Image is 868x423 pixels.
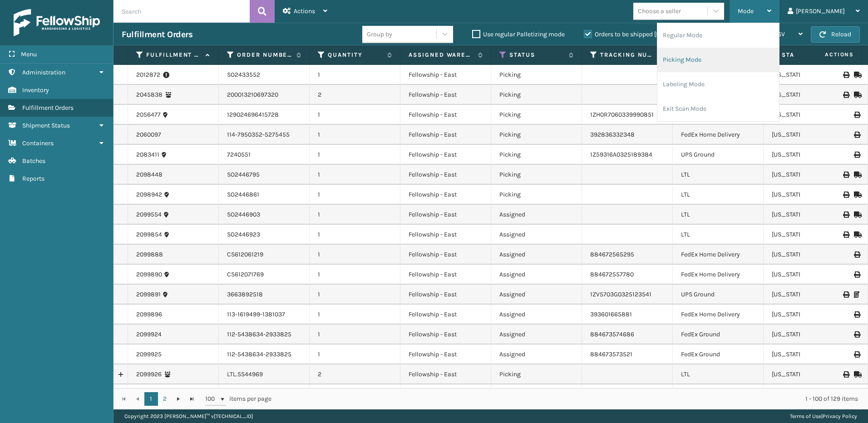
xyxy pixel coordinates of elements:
td: 1 [310,185,400,205]
a: 393601665881 [590,310,632,318]
i: Print BOL [843,231,848,238]
td: Assigned [491,344,582,364]
a: 2045838 [136,90,163,99]
label: Order Number [237,51,292,59]
i: Print Label [854,331,859,338]
i: Mark as Shipped [854,231,859,238]
a: 2099854 [136,230,162,239]
td: 1 [310,344,400,364]
td: CS612071769 [219,265,310,285]
td: Fellowship - East [400,344,491,364]
label: Assigned Warehouse [409,51,473,59]
a: 884672557780 [590,271,634,278]
img: logo [14,9,100,36]
td: 1 [310,205,400,225]
div: Group by [367,30,392,39]
td: Assigned [491,265,582,285]
td: Assigned [491,384,582,404]
td: 200013210697320 [219,85,310,105]
a: 2099554 [136,210,162,219]
td: Picking [491,125,582,145]
label: Tracking Number [600,51,655,59]
td: FedEx Home Delivery [673,265,764,285]
i: Print Label [854,251,859,258]
td: Picking [491,85,582,105]
i: Mark as Shipped [854,92,859,98]
td: CS612061219 [219,245,310,265]
td: LTL [673,364,764,384]
label: Quantity [328,51,383,59]
span: 100 [205,394,219,403]
span: Batches [22,157,45,165]
a: 884672565295 [590,251,634,258]
td: [US_STATE] [764,325,854,344]
span: Reports [22,175,44,182]
span: Fulfillment Orders [22,104,74,112]
td: 1 [310,305,400,325]
td: FedEx Ground [673,325,764,344]
i: Print Label [854,271,859,278]
i: Print Label [854,112,859,118]
span: Mode [738,7,754,15]
i: Print Label [854,132,859,138]
td: LTL [673,225,764,245]
td: 1 [310,165,400,185]
td: FedEx Home Delivery [673,305,764,325]
td: 2 [310,364,400,384]
a: Privacy Policy [823,413,857,419]
td: Fellowship - East [400,285,491,305]
a: 2083411 [136,150,159,159]
td: 1 [310,384,400,404]
i: Print BOL [843,172,848,178]
td: 1 [310,125,400,145]
td: LTL [673,205,764,225]
td: LTL [673,384,764,404]
td: [US_STATE] [764,145,854,165]
td: 114-7950352-5275455 [219,125,310,145]
td: [US_STATE] [764,265,854,285]
td: SO2433552 [219,65,310,85]
td: 7240551 [219,145,310,165]
a: 1Z59316A0325189384 [590,151,652,158]
td: 2 [310,85,400,105]
td: Picking [491,185,582,205]
a: 1 [144,392,158,406]
a: Terms of Use [790,413,821,419]
td: [US_STATE] [764,225,854,245]
a: 2099891 [136,290,161,299]
td: SO2446923 [219,225,310,245]
td: [US_STATE] [764,205,854,225]
span: Shipment Status [22,122,70,129]
td: Fellowship - East [400,384,491,404]
td: UPS Ground [673,145,764,165]
td: 1 [310,65,400,85]
td: UPS Ground [673,285,764,305]
p: Copyright 2023 [PERSON_NAME]™ v [TECHNICAL_ID] [124,409,253,423]
td: Fellowship - East [400,105,491,125]
td: SO2446861 [219,185,310,205]
td: Fellowship - East [400,265,491,285]
a: 2098448 [136,170,163,179]
label: Use regular Palletizing mode [472,30,565,38]
td: Picking [491,145,582,165]
td: 3663892518 [219,285,310,305]
td: 1 [310,105,400,125]
td: Fellowship - East [400,245,491,265]
i: Mark as Shipped [854,211,859,218]
td: Fellowship - East [400,65,491,85]
span: Actions [796,47,859,62]
a: 2012872 [136,70,160,79]
span: Administration [22,69,65,76]
a: 1ZV5703G0325123541 [590,290,651,298]
div: 1 - 100 of 129 items [284,394,858,403]
a: 1ZH0R7060339990851 [590,111,654,118]
td: Picking [491,105,582,125]
li: Exit Scan Mode [657,97,779,121]
span: Menu [21,50,37,58]
a: 2099888 [136,250,163,259]
td: Assigned [491,285,582,305]
a: Go to the last page [185,392,199,406]
td: 112-5438634-2933825 [219,325,310,344]
span: Actions [294,7,315,15]
span: Inventory [22,86,49,94]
